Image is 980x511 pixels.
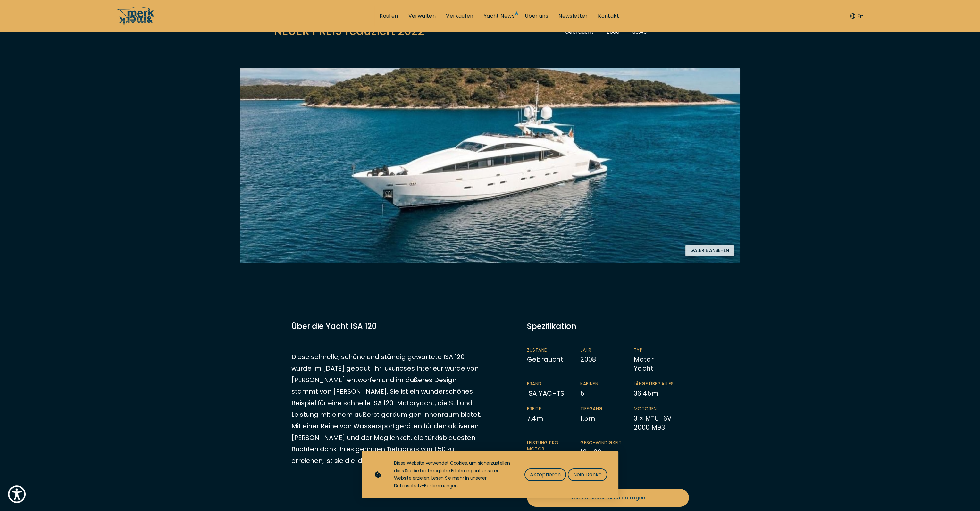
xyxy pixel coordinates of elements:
span: Leistung pro Motor [527,440,568,452]
span: Motoren [634,406,674,412]
li: 2008 [580,347,634,373]
button: En [850,12,864,21]
h3: Über die Yacht ISA 120 [291,321,482,332]
li: 5 [580,381,634,398]
button: Galerie ansehen [685,245,734,256]
span: Tiefgang [580,406,621,412]
li: 7.4 m [527,406,581,432]
div: Diese Website verwendet Cookies, um sicherzustellen, dass Sie die bestmögliche Erfahrung auf unse... [394,459,512,490]
li: 36.45 m [634,381,687,398]
a: Datenschutz-Bestimmungen [394,482,458,489]
span: Jahr [580,347,621,354]
span: Länge über Alles [634,381,674,387]
li: Gebraucht [527,347,581,373]
li: ISA YACHTS [527,381,581,398]
a: Über uns [525,13,548,20]
a: Newsletter [558,13,588,20]
li: 1.5 m [580,406,634,432]
span: Breite [527,406,568,412]
li: 3 × MTU 16V 2000 M93 [634,406,687,432]
span: Typ [634,347,674,354]
a: Verwalten [408,13,436,20]
span: Akzeptieren [530,471,561,479]
img: Merk&Merk [240,68,740,263]
span: Nein Danke [573,471,602,479]
li: 16 - 32 knots [580,440,634,466]
span: Zustand [527,347,568,354]
button: Akzeptieren [524,468,566,481]
span: Brand [527,381,568,387]
button: Show Accessibility Preferences [6,484,27,505]
li: 2000 hp [527,440,581,466]
a: Yacht News [484,13,515,20]
p: Diese schnelle, schöne und ständig gewartete ISA 120 wurde im [DATE] gebaut. Ihr luxuriöses Inter... [291,351,482,466]
span: Kabinen [580,381,621,387]
li: Motor Yacht [634,347,687,373]
button: Nein Danke [568,468,607,481]
a: Verkaufen [446,13,473,20]
a: Kontakt [598,13,619,20]
span: Geschwindigkeit [580,440,621,446]
a: Kaufen [380,13,398,20]
div: Spezifikation [527,321,689,332]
